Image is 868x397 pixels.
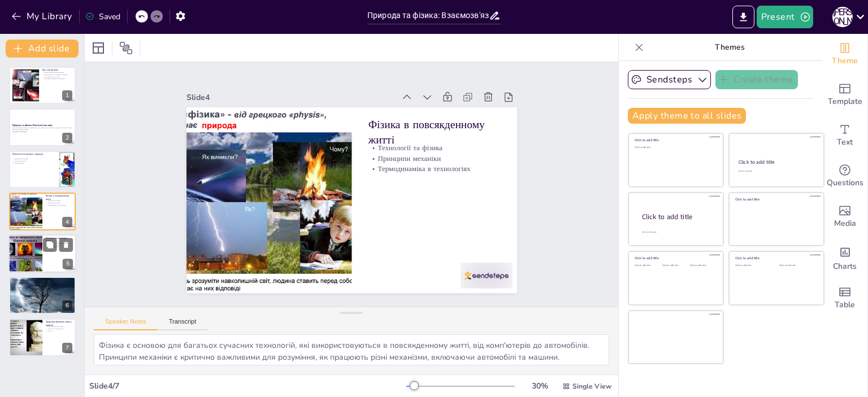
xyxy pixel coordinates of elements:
[63,259,73,269] div: 5
[46,202,72,204] p: Принципи механіки
[42,76,72,78] p: Розуміння руху та сили
[85,11,120,22] div: Saved
[12,278,72,282] p: Майбутнє фізики та природи
[735,197,816,202] div: Click to add title
[62,300,72,311] div: 6
[62,90,72,101] div: 1
[12,160,56,162] p: Електромагнетизм
[828,95,862,108] span: Template
[822,237,867,278] div: Add charts and graphs
[835,299,855,311] span: Table
[739,159,814,165] div: Click to add title
[12,162,56,164] p: Термодинаміка
[46,326,72,328] p: Світло як фізичне явище
[42,72,72,74] p: Фізика вивчає закони природи
[370,155,503,180] p: Принципи механіки
[822,115,867,156] div: Add text boxes
[9,277,76,314] div: 6
[642,212,714,221] div: Click to add title
[738,170,813,173] div: Click to add text
[822,156,867,197] div: Get real-time input from your audience
[662,264,688,267] div: Click to add text
[372,119,506,163] p: Фізика в повсякденному житті
[46,204,72,206] p: Термодинаміка в технологіях
[158,318,208,330] button: Transcript
[735,256,816,260] div: Click to add title
[46,200,72,202] p: Технології та фізика
[46,321,72,327] p: Приклади фізичних явищ у природі
[757,6,813,28] button: Present
[94,318,158,330] button: Speaker Notes
[628,70,711,89] button: Sendsteps
[827,177,863,189] span: Questions
[822,34,867,75] div: Change the overall theme
[59,238,73,251] button: Delete Slide
[822,278,867,319] div: Add a table
[832,55,858,67] span: Theme
[635,146,715,149] div: Click to add text
[833,260,857,273] span: Charts
[89,39,107,57] div: Layout
[642,230,713,233] div: Click to add body
[779,264,815,267] div: Click to add text
[8,234,76,273] div: 5
[715,70,798,89] button: Create theme
[832,6,853,28] button: Ю [PERSON_NAME]
[12,282,72,284] p: Нові технології
[735,264,771,267] div: Click to add text
[12,126,72,130] p: Ця презентація розглядає взаємозв'язок між природою та фізикою, підкреслюючи, як фізика пояснює п...
[12,130,72,133] p: Generated with [URL]
[12,283,72,286] p: Дослідження в квантовій фізиці
[46,330,72,332] p: Рух тіл
[690,264,715,267] div: Click to add text
[94,334,609,365] textarea: Фізика є основою для багатьох сучасних технологій, які використовуються в повсякденному житті, ві...
[62,217,72,227] div: 4
[12,286,72,288] p: Астрономічні дослідження
[46,242,73,244] p: Розвиток критичного мислення
[42,68,72,72] p: Що таке фізика?
[822,197,867,237] div: Add images, graphics, shapes or video
[834,217,856,230] span: Media
[9,319,76,356] div: 7
[62,174,72,185] div: 3
[62,133,72,143] div: 2
[62,343,72,353] div: 7
[635,138,715,142] div: Click to add title
[635,264,660,267] div: Click to add text
[8,7,77,25] button: My Library
[732,6,754,28] button: Export to PowerPoint
[46,236,73,242] p: Важливість вивчення фізики
[12,123,53,126] strong: Природа та фізика: Взаємозв'язок наук
[12,158,56,160] p: Гравітація та її вплив
[648,34,811,61] p: Themes
[43,238,57,251] button: Duplicate Slide
[46,246,73,248] p: Аналіз проблем
[369,165,502,190] p: Термодинаміка в технологіях
[46,194,72,200] p: Фізика в повсякденному житті
[119,41,133,55] span: Position
[6,40,79,58] button: Add slide
[628,108,746,124] button: Apply theme to all slides
[9,151,76,188] div: 3
[9,193,76,230] div: 4
[837,136,853,149] span: Text
[526,381,553,391] div: 30 %
[832,7,853,27] div: Ю [PERSON_NAME]
[42,73,72,76] p: Фізика взаємодіє з іншими науками
[367,7,489,24] input: Insert title
[12,152,56,156] p: Взаємозв'язок фізики і природи
[635,256,715,260] div: Click to add title
[822,75,867,115] div: Add ready made slides
[46,244,73,246] p: Вплив на технології
[371,145,504,169] p: Технології та фізика
[9,67,76,104] div: 1
[46,328,72,330] p: Звук та його властивості
[196,75,404,108] div: Slide 4
[9,108,76,146] div: 2
[572,382,611,391] span: Single View
[42,78,72,80] p: Важливість фізичних концепцій
[89,381,406,391] div: Slide 4 / 7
